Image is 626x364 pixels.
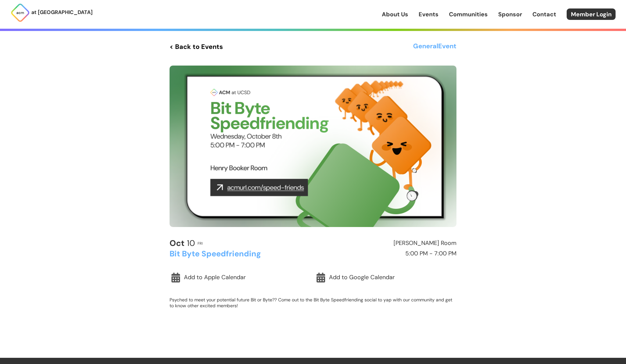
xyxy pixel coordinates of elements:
[316,240,456,247] h2: [PERSON_NAME] Room
[170,250,310,258] h2: Bit Byte Speedfriending
[315,270,456,285] a: Add to Google Calendar
[449,10,488,19] a: Communities
[198,241,203,245] h2: Fri
[316,250,456,257] h2: 5:00 PM - 7:00 PM
[498,10,522,19] a: Sponsor
[532,10,556,19] a: Contact
[413,41,456,53] h3: General Event
[170,66,456,227] img: Event Cover Photo
[170,239,195,248] h2: 10
[419,10,439,19] a: Events
[170,270,311,285] a: Add to Apple Calendar
[170,238,185,249] b: Oct
[170,297,456,309] p: Psyched to meet your potential future Bit or Byte?? Come out to the Bit Byte Speedfriending socia...
[567,8,616,20] a: Member Login
[382,10,408,19] a: About Us
[170,41,223,53] a: < Back to Events
[10,3,93,23] a: at [GEOGRAPHIC_DATA]
[31,8,93,17] p: at [GEOGRAPHIC_DATA]
[10,3,30,23] img: ACM Logo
